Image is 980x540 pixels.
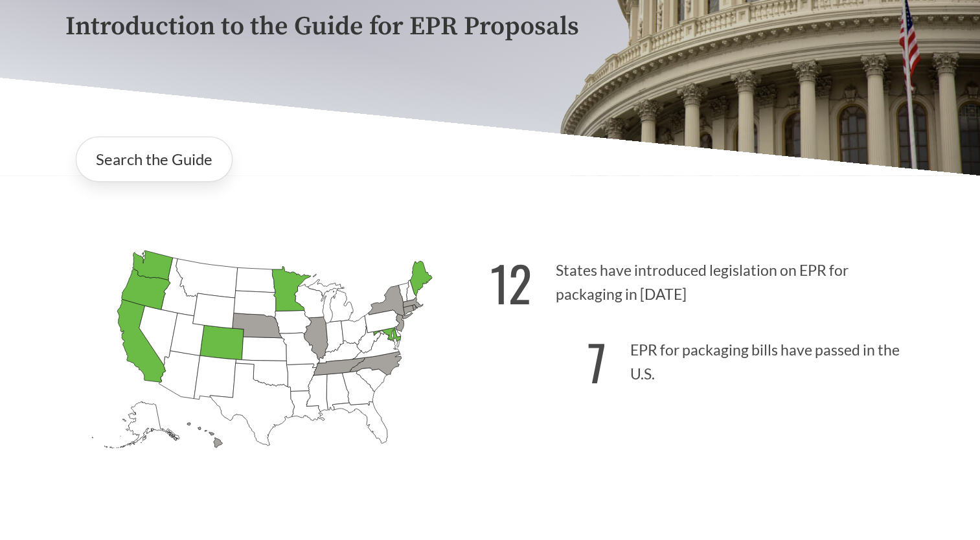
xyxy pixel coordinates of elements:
strong: 12 [490,247,532,319]
p: EPR for packaging bills have passed in the U.S. [490,319,915,398]
p: Introduction to the Guide for EPR Proposals [65,12,915,41]
a: Search the Guide [76,137,233,182]
strong: 7 [587,326,606,398]
p: States have introduced legislation on EPR for packaging in [DATE] [490,239,915,319]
